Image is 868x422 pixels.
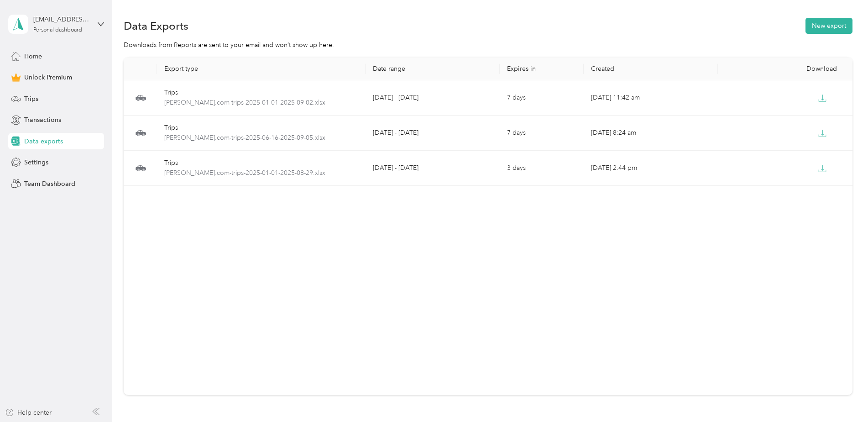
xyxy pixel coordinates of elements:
td: [DATE] - [DATE] [366,116,500,151]
td: 7 days [500,116,584,151]
td: [DATE] 2:44 pm [584,151,718,186]
button: New export [805,18,852,34]
td: 7 days [500,80,584,116]
td: [DATE] 8:24 am [584,116,718,151]
span: Transactions [24,115,61,125]
div: Download [725,65,845,73]
td: [DATE] - [DATE] [366,80,500,116]
span: Data exports [24,137,63,146]
span: Trips [24,94,38,104]
iframe: Everlance-gr Chat Button Frame [817,371,868,422]
span: creynolds-foushee.com-trips-2025-06-16-2025-09-05.xlsx [164,133,358,143]
td: [DATE] - [DATE] [366,151,500,186]
h1: Data Exports [124,21,188,31]
span: creynolds-foushee.com-trips-2025-01-01-2025-09-02.xlsx [164,98,358,108]
td: [DATE] 11:42 am [584,80,718,116]
td: 3 days [500,151,584,186]
span: Team Dashboard [24,179,75,189]
div: Trips [164,123,358,133]
div: [EMAIL_ADDRESS][PERSON_NAME][DOMAIN_NAME] [33,15,90,24]
th: Expires in [500,58,584,80]
span: Unlock Premium [24,73,72,82]
th: Date range [366,58,500,80]
button: Help center [5,408,52,417]
span: creynolds-foushee.com-trips-2025-01-01-2025-08-29.xlsx [164,168,358,178]
th: Export type [157,58,365,80]
div: Trips [164,88,358,98]
div: Trips [164,158,358,168]
th: Created [584,58,718,80]
div: Downloads from Reports are sent to your email and won’t show up here. [124,40,852,50]
div: Personal dashboard [33,27,82,33]
span: Settings [24,158,48,167]
span: Home [24,52,42,61]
